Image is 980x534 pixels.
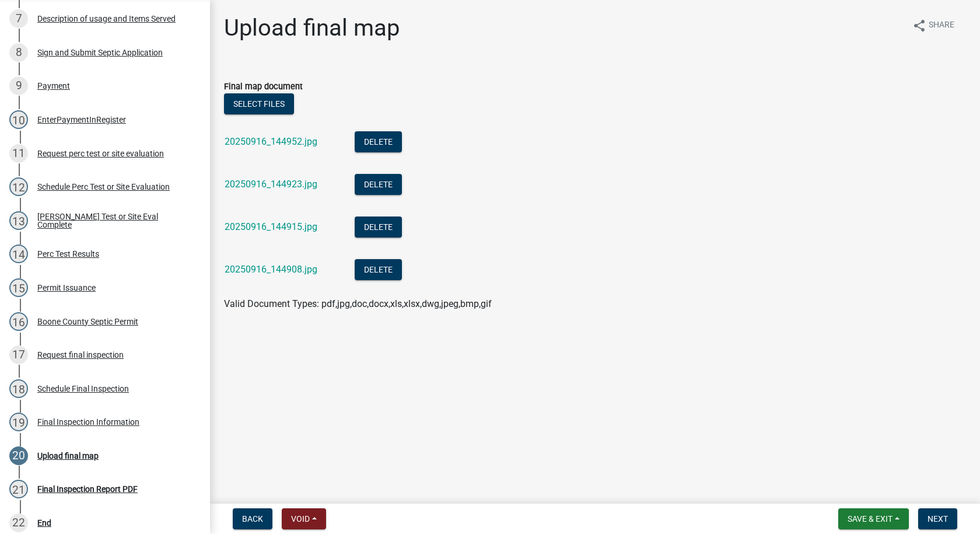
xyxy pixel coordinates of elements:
[838,508,909,529] button: Save & Exit
[9,245,28,263] div: 14
[355,180,402,191] wm-modal-confirm: Delete Document
[37,212,191,229] div: [PERSON_NAME] Test or Site Eval Complete
[291,514,310,523] span: Void
[9,177,28,196] div: 12
[9,446,28,465] div: 20
[929,19,954,33] span: Share
[355,217,402,238] button: Delete
[355,222,402,233] wm-modal-confirm: Delete Document
[9,110,28,129] div: 10
[224,83,303,91] label: Final map document
[37,48,163,57] div: Sign and Submit Septic Application
[224,14,400,42] h1: Upload final map
[928,514,948,523] span: Next
[37,82,70,90] div: Payment
[9,144,28,163] div: 11
[355,137,402,148] wm-modal-confirm: Delete Document
[903,14,964,37] button: shareShare
[37,519,51,527] div: End
[9,514,28,532] div: 22
[37,15,176,23] div: Description of usage and Items Served
[37,317,138,326] div: Boone County Septic Permit
[37,149,164,158] div: Request perc test or site evaluation
[37,485,138,493] div: Final Inspection Report PDF
[9,278,28,297] div: 15
[37,351,124,359] div: Request final inspection
[225,264,317,275] a: 20250916_144908.jpg
[9,76,28,95] div: 9
[242,514,263,523] span: Back
[37,452,99,460] div: Upload final map
[37,250,99,258] div: Perc Test Results
[9,211,28,230] div: 13
[9,43,28,62] div: 8
[912,19,926,33] i: share
[224,298,492,309] span: Valid Document Types: pdf,jpg,doc,docx,xls,xlsx,dwg,jpeg,bmp,gif
[37,418,139,426] div: Final Inspection Information
[225,221,317,232] a: 20250916_144915.jpg
[9,345,28,364] div: 17
[355,174,402,195] button: Delete
[37,116,126,124] div: EnterPaymentInRegister
[848,514,892,523] span: Save & Exit
[282,508,326,529] button: Void
[9,379,28,398] div: 18
[355,265,402,276] wm-modal-confirm: Delete Document
[37,284,96,292] div: Permit Issuance
[225,179,317,190] a: 20250916_144923.jpg
[9,413,28,431] div: 19
[9,9,28,28] div: 7
[37,183,170,191] div: Schedule Perc Test or Site Evaluation
[9,312,28,331] div: 16
[355,131,402,152] button: Delete
[37,385,129,393] div: Schedule Final Inspection
[224,93,294,114] button: Select files
[225,136,317,147] a: 20250916_144952.jpg
[233,508,272,529] button: Back
[9,480,28,498] div: 21
[918,508,957,529] button: Next
[355,259,402,280] button: Delete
